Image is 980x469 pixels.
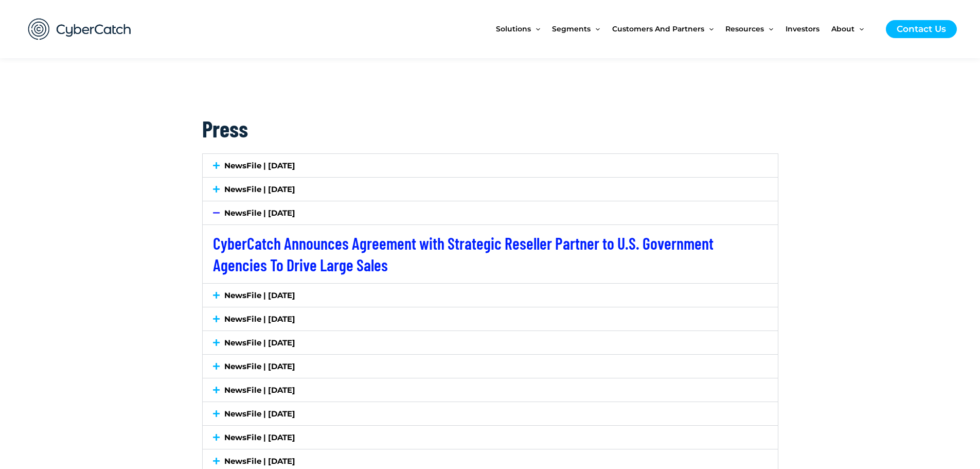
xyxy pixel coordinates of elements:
span: Segments [552,7,591,50]
div: NewsFile | [DATE] [203,201,778,224]
div: NewsFile | [DATE] [203,154,778,177]
a: NewsFile | [DATE] [224,314,295,324]
div: NewsFile | [DATE] [203,402,778,425]
span: Investors [786,7,819,50]
nav: Site Navigation: New Main Menu [496,7,876,50]
a: Contact Us [886,20,957,38]
a: NewsFile | [DATE] [224,409,295,419]
div: NewsFile | [DATE] [203,224,778,283]
div: NewsFile | [DATE] [203,426,778,449]
a: CyberCatch Announces Agreement with Strategic Reseller Partner to U.S. Government Agencies To Dri... [213,233,714,274]
span: Resources [725,7,764,50]
a: NewsFile | [DATE] [224,184,295,194]
span: Solutions [496,7,531,50]
div: NewsFile | [DATE] [203,331,778,354]
span: Customers and Partners [612,7,704,50]
a: NewsFile | [DATE] [224,161,295,170]
a: NewsFile | [DATE] [224,385,295,395]
span: Menu Toggle [854,7,864,50]
img: CyberCatch [18,8,141,50]
h2: Press [202,114,778,143]
a: Investors [786,7,831,50]
a: NewsFile | [DATE] [224,338,295,348]
div: NewsFile | [DATE] [203,378,778,402]
div: NewsFile | [DATE] [203,284,778,307]
div: NewsFile | [DATE] [203,355,778,378]
div: NewsFile | [DATE] [203,178,778,201]
a: NewsFile | [DATE] [224,290,295,300]
span: Menu Toggle [764,7,773,50]
a: NewsFile | [DATE] [224,456,295,466]
a: NewsFile | [DATE] [224,208,295,218]
span: Menu Toggle [531,7,540,50]
span: About [831,7,854,50]
span: Menu Toggle [704,7,714,50]
a: NewsFile | [DATE] [224,361,295,371]
div: NewsFile | [DATE] [203,307,778,331]
a: NewsFile | [DATE] [224,432,295,442]
span: Menu Toggle [591,7,600,50]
